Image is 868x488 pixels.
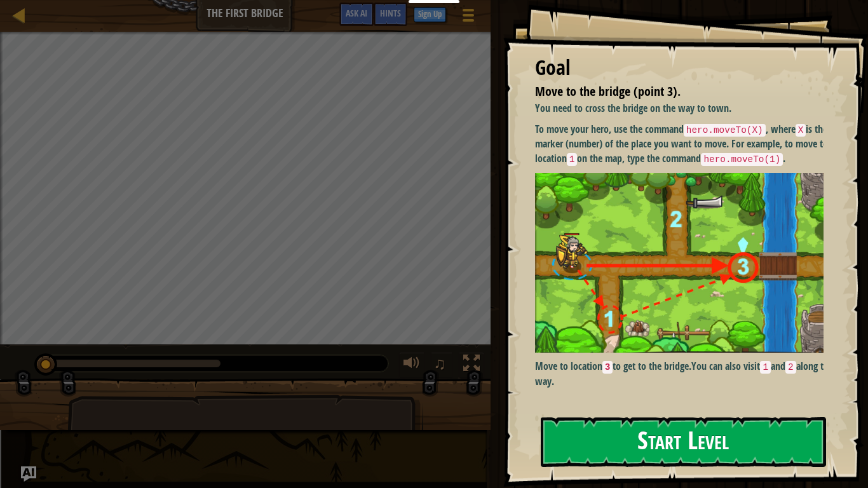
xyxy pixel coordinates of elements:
[602,361,613,374] code: 3
[433,354,446,373] span: ♫
[431,352,452,378] button: ♫
[5,85,863,97] div: Move To ...
[21,466,36,482] button: Ask AI
[760,361,771,374] code: 1
[796,124,806,137] code: X
[5,74,863,85] div: Rename
[701,153,783,166] code: hero.moveTo(1)
[339,3,374,26] button: Ask AI
[380,7,401,19] span: Hints
[535,122,833,166] p: To move your hero, use the command , where is the marker (number) of the place you want to move. ...
[346,7,367,19] span: Ask AI
[452,3,484,32] button: Show game menu
[535,173,833,353] img: M7l1b
[684,124,766,137] code: hero.moveTo(X)
[519,83,820,101] li: Move to the bridge (point 3).
[5,5,863,17] div: Sort A > Z
[459,352,484,378] button: Toggle fullscreen
[5,51,863,62] div: Options
[785,361,796,374] code: 2
[535,53,824,83] div: Goal
[541,417,826,467] button: Start Level
[5,62,863,74] div: Sign out
[5,28,863,39] div: Move To ...
[535,359,833,388] p: You can also visit and along the way.
[535,83,681,100] span: Move to the bridge (point 3).
[5,17,863,28] div: Sort New > Old
[414,7,446,22] button: Sign Up
[5,39,863,51] div: Delete
[567,153,578,166] code: 1
[535,101,833,116] p: You need to cross the bridge on the way to town.
[535,359,692,373] strong: Move to location to get to the bridge.
[399,352,424,378] button: Adjust volume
